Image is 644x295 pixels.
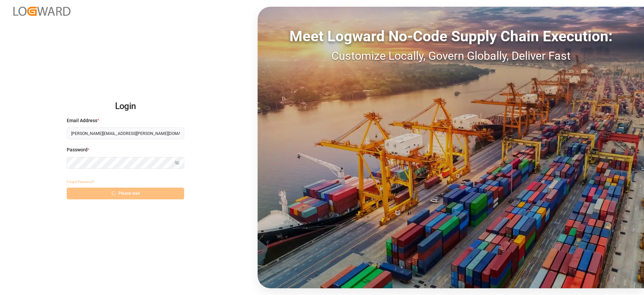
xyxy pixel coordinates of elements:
div: Meet Logward No-Code Supply Chain Execution: [258,25,644,47]
span: Email Address [67,117,97,124]
img: Logward_new_orange.png [13,7,70,16]
input: Enter your email [67,128,184,139]
h2: Login [67,96,184,117]
div: Customize Locally, Govern Globally, Deliver Fast [258,47,644,64]
span: Password [67,146,88,153]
